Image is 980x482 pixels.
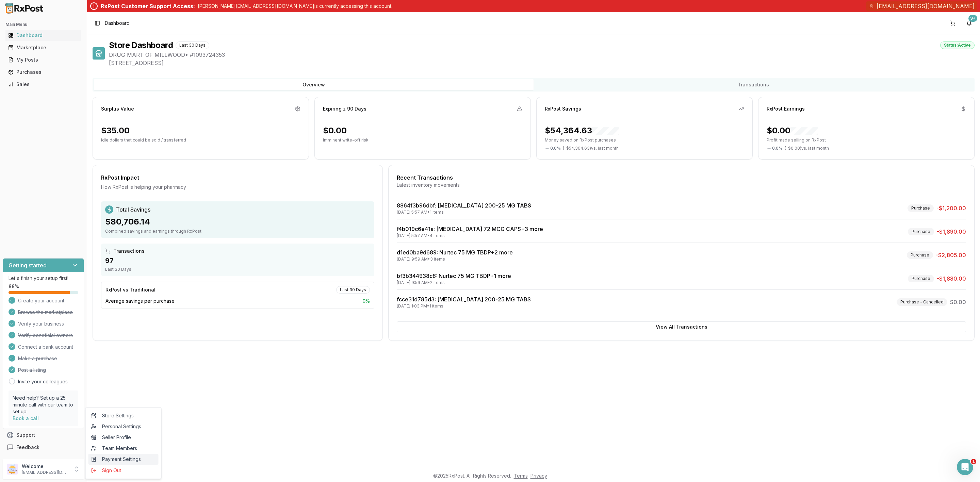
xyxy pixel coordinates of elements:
span: Post a listing [18,367,46,373]
img: User avatar [7,464,18,475]
div: $0.00 [323,125,347,136]
a: Store Settings [88,410,159,421]
a: f4b019c6e41a: [MEDICAL_DATA] 72 MCG CAPS+3 more [397,226,543,232]
button: Marketplace [3,42,84,53]
span: -$1,890.00 [937,228,966,236]
a: Dashboard [5,29,81,41]
span: Connect a bank account [18,344,73,350]
a: Privacy [530,473,547,479]
button: Overview [94,79,534,90]
span: ( - $0.00 ) vs. last month [785,146,829,151]
div: Recent Transactions [397,173,966,182]
p: Idle dollars that could be sold / transferred [101,137,300,143]
p: Let's finish your setup first! [9,275,78,282]
span: Sign Out [91,467,156,474]
button: Sign Out [88,465,159,476]
div: RxPost Earnings [767,105,805,112]
a: bf3b344938c8: Nurtec 75 MG TBDP+1 more [397,272,511,279]
nav: breadcrumb [105,20,130,27]
div: 97 [105,256,370,265]
div: $0.00 [767,125,818,136]
a: fcce31d785d3: [MEDICAL_DATA] 200-25 MG TABS [397,296,531,303]
div: Purchase [908,275,934,282]
button: 9+ [964,18,975,29]
div: Expiring ≤ 90 Days [323,105,366,112]
a: d1ed0ba9d689: Nurtec 75 MG TBDP+2 more [397,249,513,256]
a: Marketplace [5,41,81,54]
div: [DATE] 9:59 AM • 2 items [397,280,511,285]
p: [EMAIL_ADDRESS][DOMAIN_NAME] [22,470,69,475]
div: Dashboard [8,32,79,39]
h1: Store Dashboard [109,40,173,51]
iframe: Intercom live chat [957,459,973,475]
div: [DATE] 5:57 AM • 1 items [397,210,531,215]
span: 1 [971,459,976,464]
div: Status: Active [940,41,975,49]
p: Imminent write-off risk [323,137,522,143]
button: My Posts [3,54,84,65]
button: Purchases [3,67,84,78]
img: RxPost Logo [3,3,46,14]
a: Terms [514,473,528,479]
span: Total Savings [116,205,150,214]
span: ( - $54,364.63 ) vs. last month [563,146,619,151]
div: Purchase - Cancelled [897,298,947,306]
a: Personal Settings [88,421,159,432]
p: [PERSON_NAME][EMAIL_ADDRESS][DOMAIN_NAME] is currently accessing this account. [198,3,392,10]
span: [STREET_ADDRESS] [109,59,975,67]
span: Payment Settings [91,456,156,463]
div: RxPost Impact [101,173,374,182]
div: Marketplace [8,44,79,51]
span: Make a purchase [18,355,57,362]
span: Seller Profile [91,434,156,441]
span: 0.0 % [550,146,561,151]
span: Average savings per purchase: [105,298,176,304]
div: $80,706.14 [105,216,370,227]
div: RxPost Customer Support Access: [101,2,195,10]
button: Sales [3,79,84,90]
h2: Main Menu [5,22,81,27]
span: DRUG MART OF MILLWOOD • # 1093724353 [109,51,975,59]
div: Last 30 Days [176,41,209,49]
span: -$1,880.00 [937,275,966,283]
button: View All Transactions [397,321,966,332]
div: Purchase [908,228,934,235]
p: Welcome [22,463,69,470]
a: My Posts [5,54,81,66]
div: Last 30 Days [105,267,370,272]
span: Transactions [113,248,145,254]
a: Invite your colleagues [18,378,68,385]
a: Book a call [13,415,39,421]
div: Purchase [908,204,934,212]
button: Support [3,429,84,441]
h3: Getting started [9,261,47,269]
div: RxPost vs Traditional [105,286,156,293]
span: Browse the marketplace [18,309,73,316]
span: Store Settings [91,412,156,419]
div: Purchase [907,251,933,259]
a: Team Members [88,443,159,454]
span: Personal Settings [91,423,156,430]
div: Last 30 Days [336,286,370,294]
div: [DATE] 5:57 AM • 4 items [397,233,543,238]
div: Sales [8,81,79,88]
span: -$2,805.00 [936,251,966,259]
div: Latest inventory movements [397,182,966,188]
a: Payment Settings [88,454,159,465]
div: My Posts [8,56,79,63]
span: Feedback [16,444,39,451]
button: Dashboard [3,30,84,41]
button: Transactions [534,79,973,90]
span: Verify your business [18,320,64,327]
span: Create your account [18,297,64,304]
a: Purchases [5,66,81,78]
span: Dashboard [105,20,130,27]
div: Surplus Value [101,105,134,112]
span: $0.00 [950,298,966,306]
div: Purchases [8,69,79,76]
a: Sales [5,78,81,90]
div: [DATE] 1:03 PM • 1 items [397,303,531,309]
div: $54,364.63 [545,125,619,136]
span: Verify beneficial owners [18,332,73,339]
span: 0 % [362,298,370,304]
